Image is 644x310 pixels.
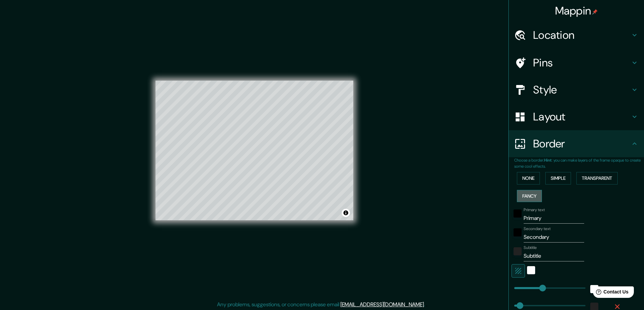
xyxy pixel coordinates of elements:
button: Transparent [576,172,618,185]
div: Pins [509,49,644,76]
button: None [517,172,540,185]
p: Any problems, suggestions, or concerns please email . [217,301,425,309]
button: Simple [545,172,571,185]
div: Border [509,130,644,157]
label: Primary text [524,207,545,213]
h4: Pins [533,56,630,69]
label: Subtitle [524,245,537,251]
div: . [425,301,426,309]
iframe: Help widget launcher [584,284,637,303]
h4: Style [533,83,630,96]
h4: Layout [533,110,630,123]
button: color-222222 [514,247,522,255]
div: . [426,301,427,309]
button: black [514,209,522,218]
div: Location [509,22,644,49]
div: Layout [509,103,644,130]
h4: Location [533,28,630,42]
div: Style [509,76,644,103]
button: white [527,266,535,274]
a: [EMAIL_ADDRESS][DOMAIN_NAME] [340,301,424,308]
p: Choose a border. : you can make layers of the frame opaque to create some cool effects. [514,157,644,169]
h4: Border [533,137,630,150]
img: pin-icon.png [592,9,598,15]
label: Secondary text [524,226,551,232]
button: black [514,228,522,236]
button: Fancy [517,190,542,202]
b: Hint [544,158,552,163]
h4: Mappin [555,4,598,18]
button: Toggle attribution [342,209,350,217]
